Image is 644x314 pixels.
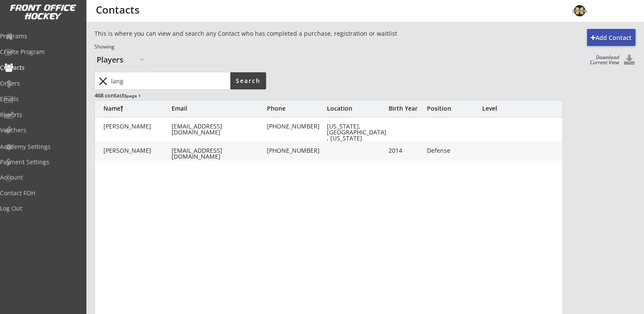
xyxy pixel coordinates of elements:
div: [PERSON_NAME] [103,123,172,129]
div: Position [427,106,478,111]
input: Type here... [109,72,230,89]
div: 468 contacts [94,91,265,99]
div: [EMAIL_ADDRESS][DOMAIN_NAME] [172,123,265,135]
div: Phone [267,106,326,111]
div: Email [172,106,265,111]
button: Search [230,72,266,89]
div: Download Current View [586,55,619,65]
font: page 1 [127,93,141,99]
div: [PHONE_NUMBER] [267,148,326,154]
div: Level [482,106,533,111]
div: [EMAIL_ADDRESS][DOMAIN_NAME] [172,148,265,160]
div: [PERSON_NAME] [103,148,172,154]
div: [US_STATE], [GEOGRAPHIC_DATA], [US_STATE] [327,123,386,141]
div: Location [327,106,386,111]
button: close [96,74,110,88]
div: 2014 [389,148,423,154]
div: Birth Year [389,106,423,111]
div: This is where you can view and search any Contact who has completed a purchase, registration or w... [94,29,453,38]
button: Click to download all Contacts. Your browser settings may try to block it, check your security se... [623,55,635,66]
div: Add Contact [587,34,635,42]
div: Name [103,106,172,111]
div: [PHONE_NUMBER] [267,123,326,129]
div: Defense [427,148,478,154]
div: Showing [94,43,453,51]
